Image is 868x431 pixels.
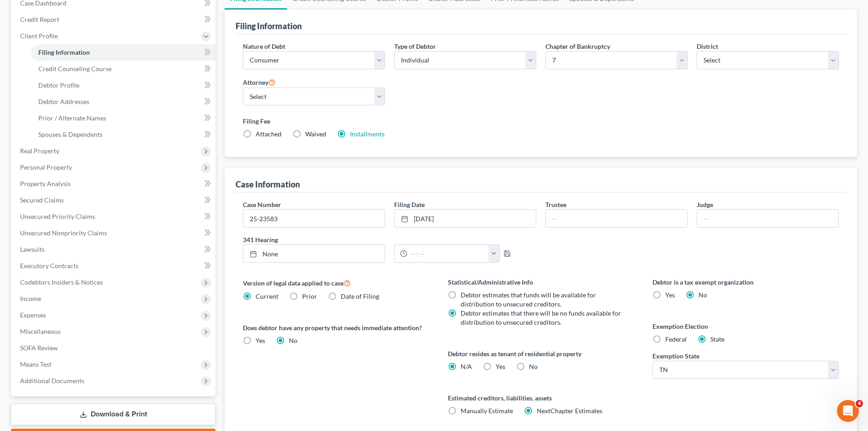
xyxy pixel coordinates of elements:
label: Attorney [243,77,276,88]
label: Does debtor have any property that needs immediate attention? [243,323,429,332]
input: -- [546,210,687,227]
span: Real Property [20,147,59,155]
a: Secured Claims [13,192,216,208]
span: Expenses [20,311,46,319]
span: Yes [256,337,265,344]
label: Estimated creditors, liabilities, assets [448,393,634,403]
a: Unsecured Priority Claims [13,208,216,225]
a: [DATE] [395,210,536,227]
label: Chapter of Bankruptcy [545,42,610,51]
input: Enter case number... [243,210,385,227]
span: No [529,363,538,370]
a: Filing Information [31,44,216,61]
a: Debtor Addresses [31,93,216,110]
label: Version of legal data applied to case [243,277,429,288]
a: Credit Counseling Course [31,61,216,77]
div: Filing Information [236,21,302,31]
label: Exemption State [652,351,699,361]
span: Date of Filing [341,292,379,300]
label: Exemption Election [652,322,839,331]
span: Debtor Addresses [38,98,89,105]
span: Filing Information [38,48,90,56]
label: Case Number [243,200,281,209]
a: Credit Report [13,11,216,28]
span: Income [20,295,41,302]
span: Federal [665,335,687,343]
a: None [243,245,385,262]
span: Unsecured Nonpriority Claims [20,229,107,237]
label: Filing Fee [243,116,839,126]
span: SOFA Review [20,344,58,352]
span: No [289,337,298,344]
span: Unsecured Priority Claims [20,213,95,220]
label: Type of Debtor [394,42,436,51]
div: Case Information [236,179,300,190]
span: Executory Contracts [20,262,78,270]
span: Client Profile [20,32,58,40]
label: Debtor resides as tenant of residential property [448,349,634,358]
span: NextChapter Estimates [537,407,602,415]
span: N/A [461,363,472,370]
span: Personal Property [20,163,72,171]
input: -- : -- [407,245,489,262]
span: Credit Report [20,16,59,23]
span: Miscellaneous [20,327,61,335]
span: Means Test [20,360,51,368]
a: Debtor Profile [31,77,216,93]
span: Yes [665,291,675,299]
span: Manually Estimate [461,407,513,415]
span: Additional Documents [20,377,84,384]
span: Secured Claims [20,196,64,204]
a: Spouses & Dependents [31,126,216,143]
span: Debtor estimates that funds will be available for distribution to unsecured creditors. [461,291,596,308]
a: Unsecured Nonpriority Claims [13,225,216,241]
a: Lawsuits [13,241,216,258]
span: Codebtors Insiders & Notices [20,278,103,286]
span: Prior [302,292,317,300]
label: District [697,42,718,51]
label: Trustee [545,200,566,209]
span: No [699,291,707,299]
a: Download & Print [11,404,216,425]
a: Prior / Alternate Names [31,110,216,126]
a: Installments [350,130,385,138]
span: Spouses & Dependents [38,130,103,138]
span: State [710,335,724,343]
a: Executory Contracts [13,258,216,274]
label: Debtor is a tax exempt organization [652,277,839,287]
label: Nature of Debt [243,42,285,51]
span: Credit Counseling Course [38,65,112,73]
input: -- [697,210,838,227]
iframe: Intercom live chat [837,400,859,422]
label: Filing Date [394,200,425,209]
span: Debtor estimates that there will be no funds available for distribution to unsecured creditors. [461,309,621,326]
span: Attached [256,130,282,138]
a: Property Analysis [13,176,216,192]
span: Yes [496,363,505,370]
span: Current [256,292,278,300]
span: Prior / Alternate Names [38,114,106,122]
span: Lawsuits [20,245,45,253]
span: 4 [856,400,863,407]
span: Property Analysis [20,180,71,187]
span: Waived [305,130,326,138]
label: Statistical/Administrative Info [448,277,634,287]
span: Debtor Profile [38,81,79,89]
a: SOFA Review [13,340,216,356]
label: 341 Hearing [238,235,541,244]
label: Judge [697,200,713,209]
